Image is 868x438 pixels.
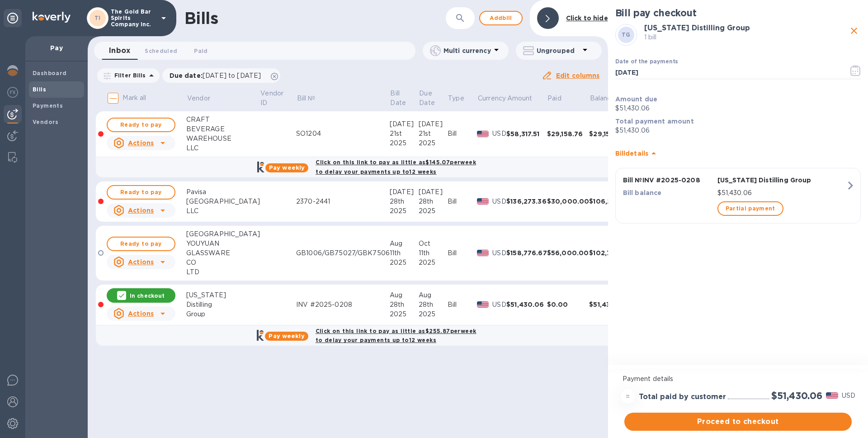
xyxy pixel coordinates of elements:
div: Aug [390,239,419,248]
div: Aug [419,290,448,300]
span: Add bill [487,13,514,24]
img: Foreign exchange [7,87,18,98]
p: In checkout [130,292,165,300]
u: Actions [128,310,154,317]
div: INV #2025-0208 [296,300,390,309]
p: The Gold Bar Spirits Company Inc. [111,9,156,28]
button: close [847,24,861,38]
div: $106,273.36 [589,197,630,206]
b: Total payment amount [615,118,694,125]
p: Multi currency [443,46,491,55]
span: Paid [194,46,208,56]
button: Ready to pay [107,118,175,132]
div: Distilling [186,300,260,309]
p: Balance [590,94,615,103]
p: Ungrouped [537,46,580,55]
b: Click on this link to pay as little as $255.87 per week to delay your payments up to 12 weeks [316,328,476,344]
p: USD [492,129,506,138]
div: SO1204 [296,129,390,138]
div: [GEOGRAPHIC_DATA] [186,197,260,206]
div: $30,000.00 [547,197,590,206]
p: Mark all [123,93,146,103]
div: 2025 [390,258,419,267]
img: USD [477,250,489,256]
div: Pavisa [186,187,260,197]
div: YOUYUAN [186,239,260,248]
b: Pay weekly [269,333,304,339]
p: USD [492,300,506,309]
div: 21st [390,129,419,138]
p: $51,430.06 [615,126,861,135]
div: LLC [186,206,260,216]
p: Bill Date [391,89,406,108]
p: 1 bill [644,33,847,42]
div: $51,430.06 [506,300,547,309]
div: Due date:[DATE] to [DATE] [162,68,281,83]
p: USD [842,391,855,400]
div: 2025 [390,309,419,319]
button: Proceed to checkout [624,413,852,431]
div: [US_STATE] [186,290,260,300]
div: = [621,389,635,404]
u: Edit columns [556,72,600,79]
span: Bill № [297,94,327,103]
span: Type [448,94,476,103]
img: USD [477,301,489,308]
img: USD [477,131,489,137]
div: 2025 [390,206,419,216]
div: GB1006/GB75027/GBK7506 [296,248,390,258]
div: Oct [419,239,448,248]
div: LLC [186,143,260,153]
span: Inbox [109,44,130,57]
button: Addbill [479,11,523,25]
div: $51,430.06 [589,300,630,309]
div: Bill [448,248,477,258]
div: [DATE] [390,119,419,129]
div: WAREHOUSE [186,134,260,143]
div: [GEOGRAPHIC_DATA] [186,229,260,239]
div: 2025 [390,138,419,148]
span: Amount [507,94,544,103]
div: CO [186,258,260,267]
p: Bill № [297,94,316,103]
div: [DATE] [419,119,448,129]
h2: Bill pay checkout [615,7,861,19]
img: USD [826,392,838,399]
div: $102,776.67 [589,248,630,257]
div: [DATE] [390,187,419,197]
p: Currency [477,94,505,103]
div: LTD [186,267,260,277]
span: Proceed to checkout [632,416,844,427]
div: $136,273.36 [506,197,547,206]
p: Due Date [420,89,435,108]
button: Bill №INV #2025-0208[US_STATE] Distilling GroupBill balance$51,430.06Partial payment [615,168,861,224]
b: [US_STATE] Distilling Group [644,24,750,32]
div: 2025 [419,309,448,319]
button: Ready to pay [107,237,175,251]
span: [DATE] to [DATE] [203,72,261,79]
span: Partial payment [726,203,775,214]
div: $56,000.00 [547,248,590,257]
b: Dashboard [33,70,67,76]
div: 28th [390,300,419,309]
b: Bill details [615,150,648,157]
u: Actions [128,258,154,266]
b: TG [622,31,631,38]
span: Bill Date [391,89,418,108]
p: Bill № INV #2025-0208 [623,176,714,185]
p: Bill balance [623,188,714,197]
b: Bills [33,86,46,93]
h2: $51,430.06 [771,390,822,401]
h3: Total paid by customer [639,393,726,401]
div: CRAFT [186,115,260,124]
img: USD [477,198,489,205]
p: USD [492,248,506,258]
div: 28th [419,300,448,309]
b: Click to hide [566,14,608,22]
b: Payments [33,102,63,109]
p: Vendor ID [261,89,284,108]
span: Vendor [187,94,222,103]
div: Bill [448,197,477,206]
img: Logo [33,12,71,23]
